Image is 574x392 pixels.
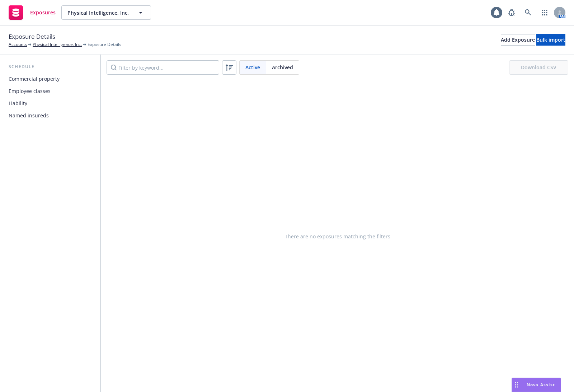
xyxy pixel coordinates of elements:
[6,85,95,97] a: Employee classes
[527,382,555,388] span: Nova Assist
[501,34,535,46] button: Add Exposure
[9,98,27,109] div: Liability
[272,64,293,71] span: Archived
[30,10,56,15] span: Exposures
[501,34,535,45] div: Add Exposure
[88,41,121,48] span: Exposure Details
[504,5,519,20] a: Report a Bug
[6,98,95,109] a: Liability
[537,5,552,20] a: Switch app
[9,73,60,85] div: Commercial property
[9,110,49,121] div: Named insureds
[536,34,565,46] button: Bulk import
[9,41,27,48] a: Accounts
[6,73,95,85] a: Commercial property
[9,85,51,97] div: Employee classes
[521,5,535,20] a: Search
[107,60,219,75] input: Filter by keyword...
[6,110,95,121] a: Named insureds
[9,32,55,41] span: Exposure Details
[6,63,95,70] div: Schedule
[67,9,130,17] span: Physical Intelligence, Inc.
[6,3,58,23] a: Exposures
[245,64,260,71] span: Active
[61,5,151,20] button: Physical Intelligence, Inc.
[512,378,521,392] div: Drag to move
[512,378,561,392] button: Nova Assist
[285,233,390,240] span: There are no exposures matching the filters
[33,41,82,48] a: Physical Intelligence, Inc.
[536,34,565,45] div: Bulk import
